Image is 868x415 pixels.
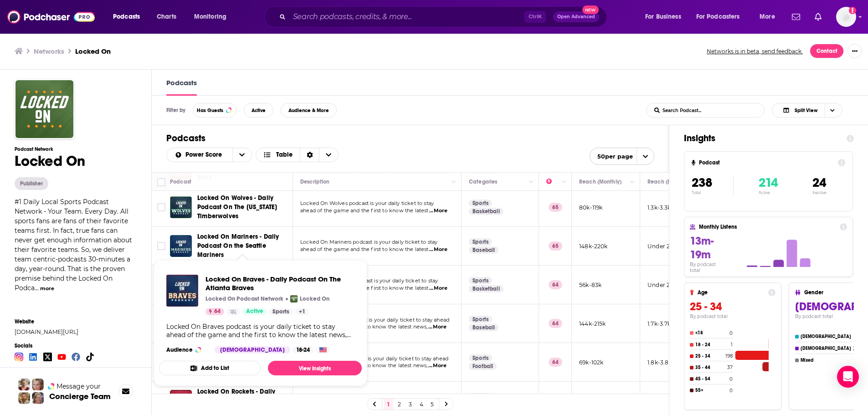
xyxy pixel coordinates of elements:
[15,146,137,152] h3: Podcast Network
[428,399,437,410] a: 5
[428,323,447,331] span: ...More
[300,239,437,245] span: Locked On Mariners podcast is your daily ticket to stay
[15,343,137,349] span: Socials
[549,280,562,289] p: 64
[695,376,728,382] h4: 45 - 54
[167,152,232,158] button: open menu
[731,342,733,348] h4: 1
[469,176,497,187] div: Categories
[647,204,671,211] p: 1.3k-3.3k
[157,203,165,211] span: Toggle select row
[553,11,599,22] button: Open AdvancedNew
[582,5,599,14] span: New
[590,148,654,165] button: open menu
[75,47,111,56] a: Locked On
[242,308,267,315] a: Active
[549,203,562,212] p: 65
[759,175,778,190] span: 214
[772,103,842,118] button: Choose View
[557,15,595,19] span: Open Advanced
[811,9,825,25] a: Show notifications dropdown
[695,342,729,348] h4: 18 - 24
[469,246,498,254] a: Baseball
[647,176,690,187] div: Reach (Episode)
[695,365,725,370] h4: 35 - 44
[549,319,562,328] p: 64
[469,238,492,246] a: Sports
[34,47,64,56] a: Networks
[469,393,492,400] a: Sports
[428,362,447,369] span: ...More
[18,392,30,404] img: Jon Profile
[417,399,426,410] a: 4
[469,208,503,215] a: Basketball
[429,285,447,292] span: ...More
[232,148,252,162] button: open menu
[300,362,428,369] span: of the game and the first to know the latest news,
[690,313,776,319] h4: By podcast total
[801,358,856,363] h4: Mixed
[692,175,712,190] span: 238
[469,285,503,292] a: Basketball
[300,355,448,362] span: Locked On Giants podcast is your daily ticket to stay ahead
[15,198,132,292] span: #1 Daily Local Sports Podcast Network - Your Team. Every Day. All sports fans are fans of their f...
[205,308,224,315] a: 64
[300,317,449,323] span: Locked On Braves podcast is your daily ticket to stay ahead
[15,328,128,335] a: [DOMAIN_NAME][URL]
[7,8,95,26] img: Podchaser - Follow, Share and Rate Podcasts
[579,242,608,250] p: 148k-220k
[290,295,298,302] img: Locked On
[753,10,786,24] button: open menu
[579,359,603,366] p: 69k-102k
[406,399,415,410] a: 3
[725,353,733,359] h4: 198
[699,159,834,166] h4: Podcast
[215,346,290,354] div: [DEMOGRAPHIC_DATA]
[795,108,817,113] span: Split View
[293,346,313,354] div: 18-24
[704,47,806,55] button: Networks is in beta, send feedback.
[32,392,44,404] img: Barbara Profile
[157,242,165,250] span: Toggle select row
[429,246,447,253] span: ...More
[837,366,859,388] div: Open Intercom Messenger
[157,10,176,23] span: Charts
[256,148,339,162] button: Choose View
[812,190,827,195] p: Inactive
[15,79,74,139] img: Locked On logo
[159,361,261,375] button: Add to List
[268,361,362,375] a: View Insights
[639,10,693,24] button: open menu
[727,364,733,370] h4: 37
[836,7,856,27] span: Logged in as Mallory813
[151,10,182,24] a: Charts
[197,194,288,221] a: Locked On Wolves - Daily Podcast On The [US_STATE] Timberwolves
[269,308,293,315] a: Sports
[214,307,221,316] span: 64
[696,10,740,23] span: For Podcasters
[579,204,602,211] p: 80k-119k
[729,376,733,382] h4: 0
[166,275,198,307] img: Locked On Braves - Daily Podcast On The Atlanta Braves
[15,177,48,190] button: Publisher
[849,7,856,14] svg: Add a profile image
[290,295,329,302] a: Locked OnLocked On
[695,354,724,359] h4: 25 - 34
[684,133,839,144] h1: Insights
[690,300,776,313] h3: 25 - 34
[49,392,111,401] h3: Concierge Team
[300,295,329,302] p: Locked On
[469,324,498,331] a: Baseball
[579,281,601,289] p: 56k-83k
[273,6,616,27] div: Search podcasts, credits, & more...
[166,148,252,162] h2: Choose List sort
[170,196,192,218] img: Locked On Wolves - Daily Podcast On The Minnesota Timberwolves
[166,346,207,354] h3: Audience
[197,232,288,260] a: Locked On Mariners - Daily Podcast On the Seattle Mariners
